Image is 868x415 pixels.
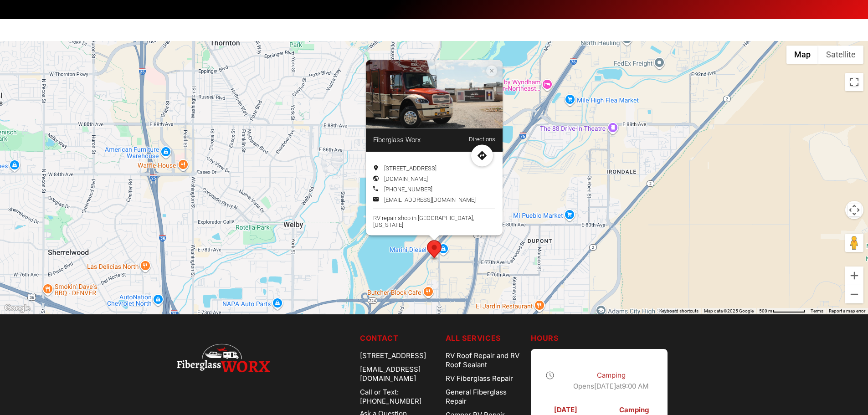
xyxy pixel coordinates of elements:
[619,405,649,415] div: Camping
[573,382,649,390] span: Opens at
[360,349,438,363] div: [STREET_ADDRESS]
[469,135,495,142] a: Directions
[373,214,474,228] span: RV repair shop in [GEOGRAPHIC_DATA], [US_STATE]
[818,46,863,64] button: Show satellite imagery
[786,46,818,64] button: Show street map
[811,308,823,313] a: Terms
[366,48,503,139] img: Fiberglass Worx
[829,308,865,313] a: Report a map error
[622,382,649,390] time: 9:00 AM
[446,372,524,385] a: RV Fiberglass Repair
[384,196,476,203] a: [EMAIL_ADDRESS][DOMAIN_NAME]
[659,308,699,314] button: Keyboard shortcuts
[531,333,691,343] h5: Hours
[471,144,493,166] span: Directions
[2,302,32,314] a: Open this area in Google Maps (opens a new window)
[446,385,524,408] a: General Fiberglass Repair
[360,363,438,385] div: [EMAIL_ADDRESS][DOMAIN_NAME]
[2,302,32,314] img: Google
[384,175,428,182] a: [DOMAIN_NAME]
[360,385,438,408] a: Call or Text: [PHONE_NUMBER]
[845,234,863,252] button: Drag Pegman onto the map to open Street View
[469,135,495,146] span: Directions
[554,405,577,415] div: [DATE]
[845,266,863,285] button: Zoom in
[446,333,524,343] h5: ALL SERVICES
[368,61,501,235] div: Location info: Fiberglass Worx
[845,201,863,219] button: Map camera controls
[845,73,863,91] button: Toggle fullscreen view
[384,164,437,171] span: [STREET_ADDRESS]
[594,382,616,390] span: [DATE]
[360,333,438,343] h5: Contact
[446,349,524,372] a: RV Roof Repair and RV Roof Sealant
[759,308,772,313] span: 500 m
[373,135,433,144] span: Fiberglass Worx
[597,371,626,379] span: Camping
[845,285,863,303] button: Zoom out
[427,240,442,261] div: Fiberglass Worx
[704,308,754,313] span: Map data ©2025 Google
[756,308,808,314] button: Map Scale: 500 m per 68 pixels
[384,185,432,192] a: [PHONE_NUMBER]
